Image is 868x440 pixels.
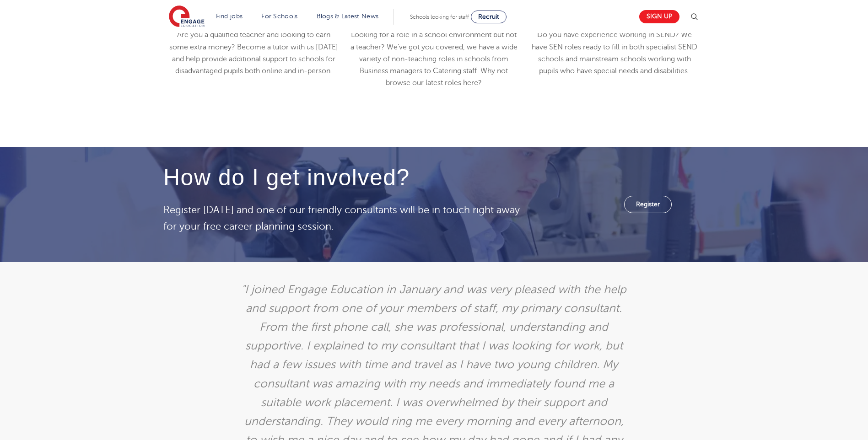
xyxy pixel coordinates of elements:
[639,10,679,23] a: Sign up
[471,11,507,23] a: Recruit
[216,13,243,20] a: Find jobs
[624,196,672,213] a: Register
[169,29,338,77] p: Are you a qualified teacher and looking to earn some extra money? Become a tutor with us [DATE] a...
[169,5,205,28] img: Engage Education
[163,165,526,190] h4: How do I get involved?
[530,29,699,77] p: Do you have experience working in SEND? We have SEN roles ready to fill in both specialist SEND s...
[410,14,469,20] span: Schools looking for staff
[163,202,526,235] p: Register [DATE] and one of our friendly consultants will be in touch right away for your free car...
[261,13,297,20] a: For Schools
[349,29,518,89] p: Looking for a role in a school environment but not a teacher? We’ve got you covered, we have a wi...
[478,13,499,20] span: Recruit
[317,13,379,20] a: Blogs & Latest News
